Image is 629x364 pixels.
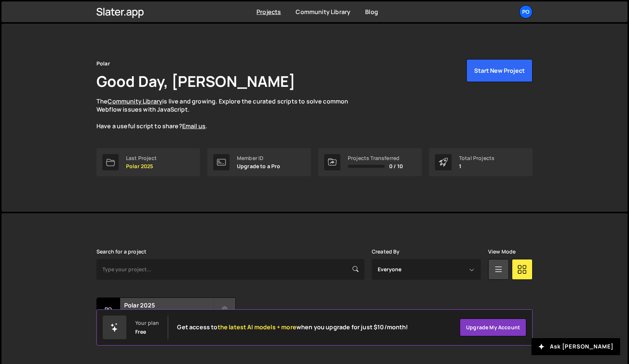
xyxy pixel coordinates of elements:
div: Member ID [237,155,280,161]
p: The is live and growing. Explore the curated scripts to solve common Webflow issues with JavaScri... [96,97,363,130]
button: Start New Project [466,59,533,82]
p: Upgrade to a Pro [237,163,280,169]
label: View Mode [488,249,516,255]
a: Email us [182,122,205,130]
a: Blog [365,8,378,16]
span: the latest AI models + more [218,323,296,331]
div: Po [97,298,120,321]
label: Created By [372,249,400,255]
p: 1 [459,163,494,169]
a: Community Library [108,97,162,105]
a: Projects [256,8,281,16]
div: Polar [96,59,110,68]
a: Last Project Polar 2025 [96,148,200,176]
h2: Get access to when you upgrade for just $10/month! [177,324,408,331]
div: Total Projects [459,155,494,161]
div: Projects Transferred [348,155,403,161]
div: Your plan [135,320,159,326]
a: Upgrade my account [460,319,526,336]
h2: Polar 2025 [124,301,213,309]
h1: Good Day, [PERSON_NAME] [96,71,295,91]
a: Community Library [296,8,350,16]
label: Search for a project [96,249,146,255]
p: Polar 2025 [126,163,157,169]
div: Last Project [126,155,157,161]
button: Ask [PERSON_NAME] [531,338,620,355]
input: Type your project... [96,259,364,280]
a: Po [519,5,533,18]
span: 0 / 10 [389,163,403,169]
div: Free [135,329,146,335]
a: Po Polar 2025 Created by [PERSON_NAME] 3 pages, last updated by [PERSON_NAME] [DATE] [96,297,236,344]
